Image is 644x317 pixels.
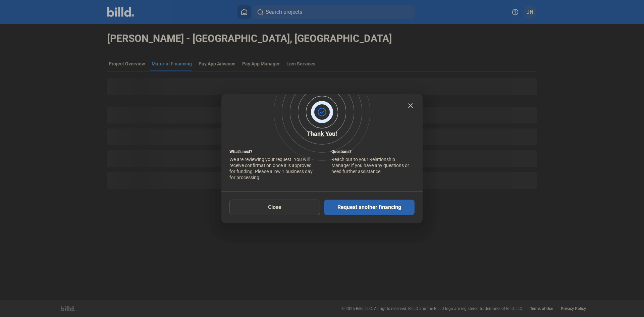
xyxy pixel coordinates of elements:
[407,102,415,110] mat-icon: close
[229,149,313,156] div: What’s next?
[324,200,415,215] button: Request another financing
[229,200,320,215] button: Close
[229,129,415,140] div: Thank You!
[229,149,313,182] div: We are reviewing your request. You will receive confirmation once it is approved for funding. Ple...
[331,149,415,156] div: Questions?
[331,149,415,176] div: Reach out to your Relationship Manager if you have any questions or need further assistance.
